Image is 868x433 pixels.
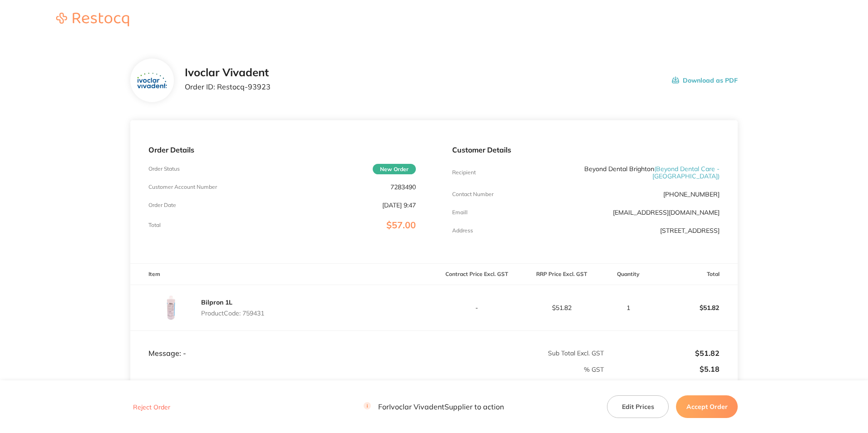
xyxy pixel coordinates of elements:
p: 7283490 [390,183,416,191]
button: Download as PDF [672,66,738,94]
th: RRP Price Excl. GST [519,264,604,285]
span: $57.00 [386,219,416,231]
p: Emaill [452,209,468,216]
button: Reject Order [130,403,173,411]
img: ZTZpajdpOQ [137,73,167,89]
button: Accept Order [676,395,738,418]
p: Order Status [148,166,180,172]
img: Restocq logo [47,13,138,26]
p: Address [452,227,473,234]
a: Bilpron 1L [201,298,232,306]
p: Product Code: 759431 [201,310,264,317]
p: - [434,304,518,311]
p: Order Date [148,202,176,208]
p: Order Details [148,146,416,154]
p: Customer Account Number [148,184,217,190]
p: Customer Details [452,146,720,154]
p: % GST [131,366,604,373]
p: $51.82 [653,297,737,319]
p: $5.18 [605,365,720,373]
p: Order ID: Restocq- 93923 [185,83,271,91]
p: [DATE] 9:47 [382,202,416,209]
p: [STREET_ADDRESS] [660,227,720,234]
a: Restocq logo [47,13,138,28]
h2: Ivoclar Vivadent [185,66,271,79]
th: Item [130,264,434,285]
th: Total [653,264,738,285]
p: Sub Total Excl. GST [434,349,604,357]
th: Quantity [604,264,653,285]
p: For Ivoclar Vivadent Supplier to action [364,403,504,411]
p: 1 [605,304,652,311]
p: Beyond Dental Brighton [541,165,720,180]
button: Edit Prices [607,395,669,418]
span: New Order [373,164,416,174]
p: $51.82 [519,304,603,311]
th: Contract Price Excl. GST [434,264,519,285]
p: Contact Number [452,191,493,197]
p: Recipient [452,169,476,176]
p: $51.82 [605,349,720,357]
p: Total [148,222,161,228]
p: [PHONE_NUMBER] [663,191,720,198]
a: [EMAIL_ADDRESS][DOMAIN_NAME] [613,208,720,216]
img: dzJwMTdmdw [148,285,194,330]
td: Message: - [130,331,434,358]
span: ( Beyond Dental Care - [GEOGRAPHIC_DATA] ) [652,165,720,180]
